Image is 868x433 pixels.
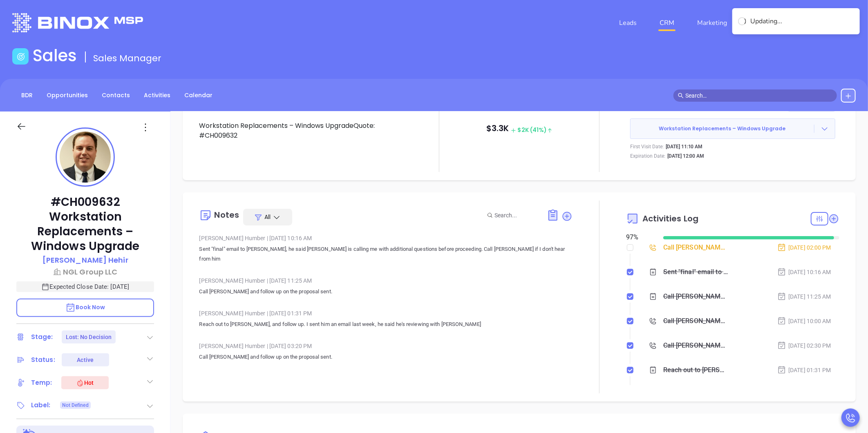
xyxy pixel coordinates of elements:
span: Sales Manager [93,52,161,65]
span: | [267,310,268,317]
div: [DATE] 10:00 AM [777,317,831,326]
div: [DATE] 02:00 PM [777,243,831,252]
div: Notes [214,211,239,219]
span: search [678,93,684,98]
div: Call [PERSON_NAME] proposal review - [PERSON_NAME] [663,241,728,254]
div: Call [PERSON_NAME] and follow up on the proposal sent. [663,290,728,303]
div: [DATE] 01:31 PM [777,366,831,375]
p: Call [PERSON_NAME] and follow up on the proposal sent. [199,287,573,297]
div: [PERSON_NAME] Humber [DATE] 11:25 AM [199,275,573,287]
div: Lost: No Decision [66,330,112,344]
button: Workstation Replacements – Windows Upgrade [630,118,835,139]
span: | [267,235,268,241]
div: 97 % [626,232,653,242]
span: | [267,277,268,284]
a: BDR [16,89,38,102]
a: Calendar [179,89,217,102]
span: Activities Log [642,214,698,223]
p: Reach out to [PERSON_NAME], and follow up. I sent him an email last week, he said he's reviewing ... [199,319,573,329]
a: NGL Group LLC [16,266,154,277]
p: [DATE] 11:10 AM [666,143,703,150]
span: Workstation Replacements – Windows Upgrade [631,125,814,132]
a: Leads [616,15,640,31]
p: [DATE] 12:00 AM [667,152,705,160]
div: [PERSON_NAME] Humber [DATE] 03:20 PM [199,373,573,385]
a: Contacts [97,89,135,102]
p: [PERSON_NAME] Hehir [43,254,128,266]
input: Search… [685,91,832,100]
p: #CH009632 Workstation Replacements – Windows Upgrade [16,195,154,254]
span: Not Defined [62,401,89,410]
span: Book Now [65,303,105,311]
input: Search... [494,211,538,220]
h1: Sales [33,46,77,65]
span: | [267,343,268,349]
span: $ 2K (41%) [511,126,552,134]
p: Expiration Date: [630,152,665,160]
a: Activities [139,89,175,102]
div: Hot [76,378,94,388]
p: Expected Close Date: [DATE] [16,281,154,292]
div: Temp: [31,377,52,389]
div: Sent "final" email to [PERSON_NAME], he said [PERSON_NAME] is calling me with additional question... [663,266,728,278]
p: $ 3.3K [486,121,553,137]
div: [PERSON_NAME] Humber [DATE] 10:16 AM [199,232,573,244]
span: All [264,213,271,221]
div: [PERSON_NAME] Humber [DATE] 03:20 PM [199,340,573,352]
img: logo [12,13,143,32]
div: Call [PERSON_NAME] proposal review - [PERSON_NAME] [663,339,728,352]
a: [PERSON_NAME] Hehir [43,254,128,266]
img: profile-user [60,132,111,183]
p: Workstation Replacements – Windows UpgradeQuote: #CH009632 [199,121,412,141]
div: Updating... [750,16,854,26]
div: Stage: [31,331,53,343]
div: Label: [31,399,51,411]
div: Call [PERSON_NAME] to follow up - [PERSON_NAME] [663,315,728,327]
div: [DATE] 02:30 PM [777,341,831,350]
div: [DATE] 10:16 AM [777,268,831,277]
div: [DATE] 11:25 AM [777,292,831,301]
div: Reach out to [PERSON_NAME], and follow up. I sent him an email last week, he said he's reviewing ... [663,364,728,376]
p: Sent "final" email to [PERSON_NAME], he said [PERSON_NAME] is calling me with additional question... [199,244,573,264]
a: CRM [656,15,678,31]
p: First Visit Date: [630,143,664,150]
div: [PERSON_NAME] Humber [DATE] 01:31 PM [199,307,573,319]
p: Call [PERSON_NAME] and follow up on the proposal sent. [199,352,573,362]
div: Active [77,353,94,366]
a: Opportunities [42,89,93,102]
div: Status: [31,354,55,366]
a: Marketing [694,15,730,31]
